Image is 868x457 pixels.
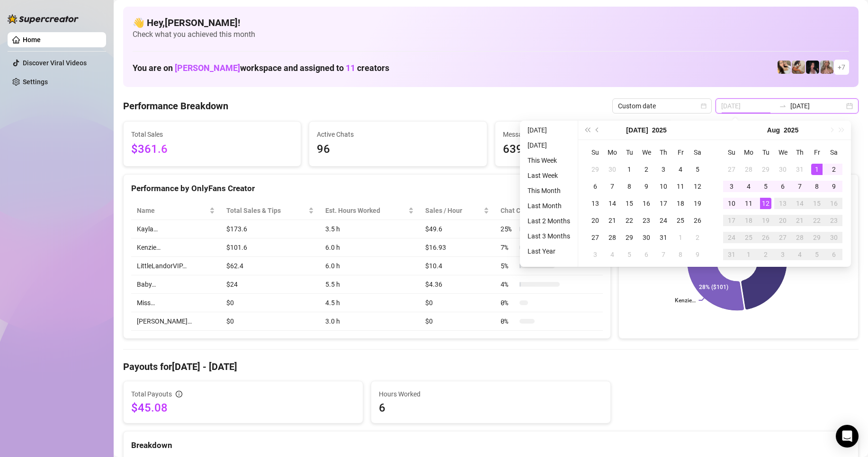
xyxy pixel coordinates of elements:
div: 20 [590,215,601,226]
div: 6 [828,249,840,260]
div: 30 [641,232,652,243]
div: 29 [760,164,771,175]
div: 16 [641,198,652,209]
div: 30 [777,164,788,175]
div: Breakdown [131,439,850,452]
td: 2025-08-11 [740,195,757,212]
span: Custom date [618,99,706,113]
th: Mo [604,144,621,161]
div: 22 [811,215,823,226]
td: 2025-08-01 [808,161,825,178]
div: 29 [590,164,601,175]
div: 12 [692,181,703,192]
td: 2025-06-29 [587,161,604,178]
div: 5 [811,249,823,260]
td: 2025-06-30 [604,161,621,178]
div: 30 [607,164,618,175]
td: 2025-07-17 [655,195,672,212]
span: Messages Sent [503,129,665,140]
div: 21 [607,215,618,226]
div: 13 [590,198,601,209]
span: Sales / Hour [425,205,482,216]
td: 2025-09-03 [774,246,791,263]
div: 4 [794,249,805,260]
div: 8 [675,249,686,260]
td: 2025-08-03 [587,246,604,263]
td: 3.5 h [320,220,420,238]
td: 2025-08-05 [621,246,638,263]
div: 26 [692,215,703,226]
td: 2025-08-22 [808,212,825,229]
td: $16.93 [420,238,495,257]
td: 2025-07-19 [689,195,706,212]
td: 2025-09-04 [791,246,808,263]
td: 2025-08-16 [825,195,842,212]
div: 11 [675,181,686,192]
div: 9 [641,181,652,192]
div: 3 [777,249,788,260]
td: Kayla… [131,220,221,238]
div: 8 [624,181,635,192]
div: 2 [760,249,771,260]
div: 1 [743,249,754,260]
td: 2025-07-11 [672,178,689,195]
td: 2025-08-04 [604,246,621,263]
div: 8 [811,181,823,192]
td: 2025-08-02 [825,161,842,178]
span: 4 % [501,279,516,290]
td: 2025-08-24 [723,229,740,246]
th: Su [723,144,740,161]
td: $0 [420,294,495,312]
div: 19 [760,215,771,226]
div: 28 [607,232,618,243]
td: 2025-08-19 [757,212,774,229]
div: 1 [624,164,635,175]
td: 2025-08-23 [825,212,842,229]
div: 28 [794,232,805,243]
div: 24 [658,215,669,226]
div: 7 [658,249,669,260]
td: 4.5 h [320,294,420,312]
td: $0 [420,312,495,331]
text: Kenzie… [675,297,696,304]
td: $0 [221,294,320,312]
div: 14 [607,198,618,209]
td: $173.6 [221,220,320,238]
td: 2025-07-18 [672,195,689,212]
td: 2025-07-10 [655,178,672,195]
div: 5 [624,249,635,260]
div: 4 [743,181,754,192]
td: 2025-08-01 [672,229,689,246]
div: 27 [726,164,737,175]
td: 2025-07-23 [638,212,655,229]
button: Choose a year [652,121,667,140]
div: 24 [726,232,737,243]
td: 2025-08-29 [808,229,825,246]
span: Name [137,205,207,216]
span: Total Sales & Tips [226,205,306,216]
th: Sa [825,144,842,161]
img: Kayla (@kaylathaylababy) [792,61,805,74]
td: 2025-07-03 [655,161,672,178]
td: [PERSON_NAME]… [131,312,221,331]
td: 2025-08-06 [774,178,791,195]
div: 5 [760,181,771,192]
span: 96 [317,141,479,158]
div: 30 [828,232,840,243]
span: 0 % [501,316,516,326]
th: Name [131,202,221,220]
h4: 👋 Hey, [PERSON_NAME] ! [133,16,849,29]
td: 2025-07-20 [587,212,604,229]
td: 2025-07-25 [672,212,689,229]
div: 6 [641,249,652,260]
td: 3.0 h [320,312,420,331]
td: 2025-08-12 [757,195,774,212]
div: 29 [624,232,635,243]
div: 15 [624,198,635,209]
button: Last year (Control + left) [582,121,592,140]
td: 2025-08-28 [791,229,808,246]
div: 17 [658,198,669,209]
span: info-circle [176,391,182,397]
div: 18 [675,198,686,209]
div: 23 [641,215,652,226]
